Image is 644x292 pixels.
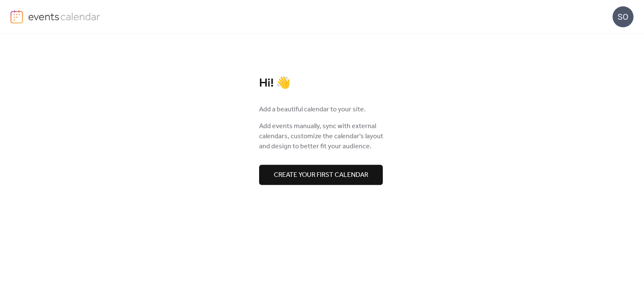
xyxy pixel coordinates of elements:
[259,121,385,152] span: Add events manually, sync with external calendars, customize the calendar's layout and design to ...
[259,76,385,91] div: Hi! 👋
[10,10,23,24] img: logo
[259,105,366,115] span: Add a beautiful calendar to your site.
[613,6,634,27] div: SO
[259,165,383,185] button: Create your first calendar
[274,170,368,180] span: Create your first calendar
[28,10,101,23] img: logo-type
